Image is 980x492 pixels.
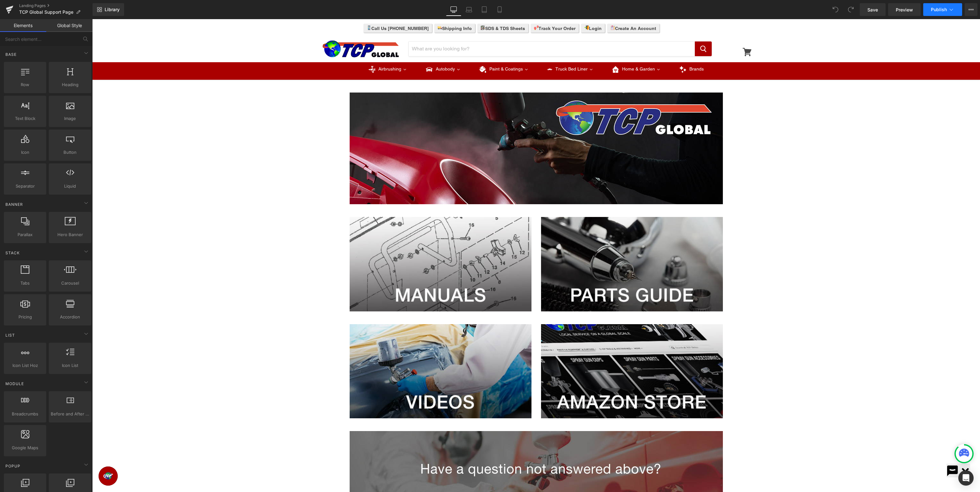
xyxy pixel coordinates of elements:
a: Mobile [492,3,507,16]
a: Tablet [477,3,492,16]
span: Preview [896,6,913,13]
button: More [965,3,977,16]
span: Icon [6,149,44,156]
span: Separator [6,183,44,190]
img: log-in.svg [492,6,497,11]
a: Track Your Order [439,5,486,13]
span: Google Maps [6,444,44,451]
a: New Library [93,3,124,16]
a: Truck Bed LinerTruck Bed Liner [446,43,510,59]
span: Liquid [51,183,89,190]
span: Button [51,149,89,156]
span: Accordion [51,314,89,320]
span: Brands [597,47,612,53]
span: Popup [5,463,21,469]
a: AirbrushingAirbrushing [267,43,324,59]
a: Shipping Info [342,5,383,13]
span: Base [5,51,17,57]
a: Home & GardenHome & Garden [510,43,578,59]
a: Desktop [446,3,461,16]
a: Login [489,5,513,13]
img: destination.svg [442,6,446,11]
span: Library [105,7,120,12]
button: Search [603,22,620,37]
span: Pricing [6,314,44,320]
button: Redo [844,3,857,16]
span: Parallax [6,231,44,238]
span: Row [6,81,44,88]
img: clipboard.svg [518,6,523,11]
span: Before and After Images [51,411,89,417]
a: Create An Account [515,5,567,13]
span: Banner [5,201,24,207]
a: Global Style [46,19,93,32]
img: Paint & Coatings [387,47,394,54]
span: Tabs [6,280,44,287]
img: delivery-truck_4009be93-b750-4772-8b50-7d9b6cf6188a.svg [345,6,350,11]
a: Call Us [PHONE_NUMBER] [271,5,340,13]
button: Publish [923,3,962,16]
span: Paint & Coatings [397,47,431,53]
img: Autobody [334,47,340,54]
span: Carousel [51,280,89,287]
span: List [5,332,16,338]
span: Home & Garden [530,47,563,53]
img: Brands [587,47,594,54]
span: Module [5,381,25,387]
span: Icon List [51,362,89,369]
a: Laptop [461,3,477,16]
span: Icon List Hoz [6,362,44,369]
span: Hero Banner [51,231,89,238]
a: Paint & CoatingsPaint & Coatings [378,43,446,59]
img: Airbrushing [276,47,283,54]
span: Image [51,115,89,122]
span: Truck Bed Liner [463,47,495,53]
img: Truck Bed Liner [455,48,460,53]
img: checklist.svg [389,6,393,11]
a: AutobodyAutobody [324,43,378,59]
span: Airbrushing [286,47,309,53]
img: Home & Garden [520,47,527,54]
span: Breadcrumbs [6,411,44,417]
span: Text Block [6,115,44,122]
span: TCP Global Support Page [19,10,73,15]
input: Search [316,22,603,37]
div: Open Intercom Messenger [958,470,974,486]
a: Preview [888,3,921,16]
a: SDS & TDS Sheets [385,5,436,13]
span: Save [867,6,878,13]
a: Brands Brands [578,43,621,59]
img: smartphone.svg [275,6,279,11]
span: Publish [931,7,947,12]
span: Stack [5,250,20,256]
a: Landing Pages [19,3,93,8]
button: Undo [829,3,842,16]
span: Heading [51,81,89,88]
iframe: Button to open loyalty program pop-up [6,447,26,466]
span: Autobody [344,47,363,53]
